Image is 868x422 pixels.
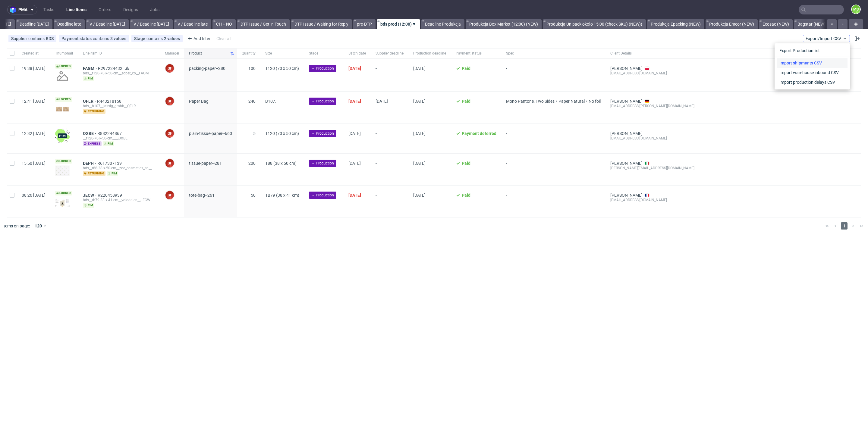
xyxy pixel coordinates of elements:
a: DTP Issue / Waiting for Reply [291,19,352,29]
span: Payment deferred [462,131,496,136]
span: - [376,66,404,84]
span: B107. [265,99,276,104]
span: [DATE] [348,131,361,136]
span: pim [107,171,118,176]
img: logo [10,6,18,13]
span: [DATE] [413,161,426,166]
span: 5 [253,131,256,136]
img: wHgJFi1I6lmhQAAAABJRU5ErkJggg== [55,129,70,143]
span: Locked [55,159,72,164]
span: - [506,161,601,178]
a: R617307139 [97,161,123,166]
span: Locked [55,64,72,69]
div: bds__b107__lassig_gmbh__QFLR [83,104,155,108]
div: Clear all [215,34,232,43]
span: Quantity [242,51,256,56]
div: 3 values [110,36,126,41]
span: → Production [311,161,334,166]
span: Client Details [610,51,694,56]
a: Deadline Produkcja [421,19,464,29]
span: Supplier deadline [376,51,404,56]
div: [EMAIL_ADDRESS][PERSON_NAME][DOMAIN_NAME] [610,104,694,108]
a: CH + NO [212,19,236,29]
span: 12:32 [DATE] [22,131,46,136]
div: [EMAIL_ADDRESS][DOMAIN_NAME] [610,198,694,202]
span: Locked [55,191,72,195]
img: version_two_editor_design [55,165,70,177]
span: express [83,141,102,146]
span: Product [189,51,227,56]
figcaption: GF [165,64,174,73]
span: contains [146,36,164,41]
span: [DATE] [348,161,361,166]
span: Batch date [348,51,366,56]
span: tissue-paper--281 [189,161,222,166]
span: TB79 (38 x 41 cm) [265,193,299,198]
span: contains [28,36,46,41]
span: 15:50 [DATE] [22,161,46,166]
a: QFLR [83,99,97,104]
a: Produkcja Unipack około 15:00 (check SKU) (NEW)) [543,19,646,29]
a: R297224432 [98,66,124,71]
span: T120 (70 x 50 cm) [265,66,299,71]
span: Export/Import CSV [806,36,847,41]
span: tote-bag--261 [189,193,215,198]
a: DTP Issue / Get in Touch [237,19,290,29]
span: [DATE] [413,66,426,71]
span: Mono Pantone, Two Sides [506,99,555,104]
div: bds__t88-38-x-50-cm__zoe_cosmetics_srl__DEPH [83,166,155,170]
span: R220458939 [98,193,123,198]
span: pim [103,141,114,146]
span: Supplier [11,36,28,41]
img: data [55,104,70,114]
span: → Production [311,66,334,71]
span: [DATE] [376,99,388,104]
a: R443218158 [97,99,123,104]
a: Line Items [63,5,90,14]
span: [DATE] [348,193,361,198]
span: plain-tissue-paper--660 [189,131,232,136]
span: Paper Bag [189,99,209,104]
a: JECW [83,193,98,198]
a: [PERSON_NAME] [610,99,643,104]
span: - [376,161,404,178]
a: Ecosac (NEW) [759,19,793,29]
span: - [506,66,601,84]
span: packing-paper--280 [189,66,225,71]
a: Produkcja Epacking (NEW) [647,19,704,29]
span: [DATE] [348,99,361,104]
a: Jobs [146,5,163,14]
a: DEPH [83,161,97,166]
span: Size [265,51,299,56]
span: R882244867 [97,131,123,136]
span: Stage [134,36,146,41]
a: Import production delays CSV [777,77,848,87]
span: → Production [311,131,334,136]
span: - [376,131,404,146]
div: Add filter [185,34,212,43]
div: [PERSON_NAME][EMAIL_ADDRESS][DOMAIN_NAME] [610,166,694,170]
span: Payment status [456,51,496,56]
span: contains [93,36,110,41]
span: 100 [248,66,256,71]
a: Tasks [40,5,58,14]
figcaption: MS [852,5,860,14]
a: Deadline late [54,19,85,29]
span: Spec [506,51,601,56]
span: Paid [462,66,470,71]
span: → Production [311,98,334,104]
span: • [585,99,589,104]
div: 2 values [164,36,180,41]
span: pim [83,203,94,208]
span: 08:26 [DATE] [22,193,46,198]
span: No foil [589,99,601,104]
a: V / Deadline late [174,19,211,29]
span: - [376,193,404,210]
figcaption: GF [165,191,174,199]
